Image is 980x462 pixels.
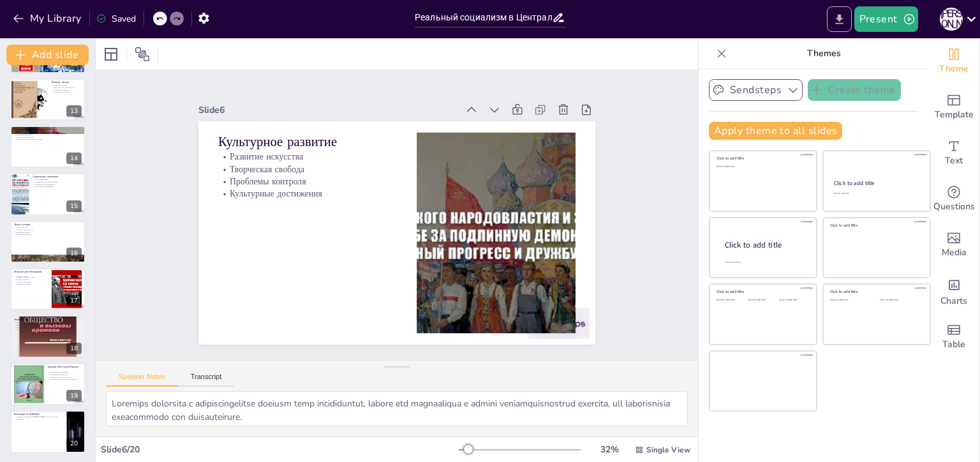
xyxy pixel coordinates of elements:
p: Уроки для современных обществ [14,328,82,331]
div: Add images, graphics, shapes or video [928,222,979,268]
span: Table [942,338,965,352]
div: Click to add title [725,239,806,250]
div: Add charts and graphs [928,268,979,314]
button: С [PERSON_NAME] [940,6,963,32]
button: Export to PowerPoint [827,6,852,32]
p: Влияние на политическую ситуацию [14,138,82,141]
span: Single View [646,445,690,455]
p: Влияние на будущее [14,325,82,328]
span: Media [942,246,967,260]
div: Click to add title [834,179,919,187]
div: Click to add title [830,223,921,228]
p: Заключение [14,318,82,322]
p: Влияние на реформы [52,91,82,93]
div: Click to add text [833,192,918,195]
p: Вызовы и падение [14,324,82,326]
div: 19 [66,390,82,401]
p: Развитие искусства [225,132,403,163]
span: Theme [939,62,969,76]
div: 19 [10,363,85,405]
p: Значение обсуждения [14,281,48,283]
div: 13 [10,78,85,121]
p: Влияние исторического опыта [48,376,82,378]
p: Рост национализма [14,131,82,134]
button: Transcript [178,373,235,387]
p: Вопросы для обсуждения [14,270,48,274]
p: Themes [732,38,916,69]
span: Template [935,108,974,122]
p: Избежание ошибок [14,231,82,234]
button: Create theme [808,79,901,101]
p: Значение уникальности [14,228,82,231]
p: Этнические различия [14,133,82,136]
p: Уроки истории [14,223,82,227]
div: Click to add text [748,299,776,302]
p: Рост неравенства [33,179,82,181]
div: 13 [66,105,82,117]
p: Адаптация к изменениям [48,371,82,373]
div: Click to add title [716,289,808,294]
p: Экономическая зависимость [52,86,82,89]
input: Insert title [415,8,552,27]
div: Change the overall theme [928,38,979,84]
span: Text [945,154,963,168]
div: Get real-time input from your audience [928,176,979,222]
p: Влияние Запада [52,80,82,84]
div: 14 [66,153,82,164]
textarea: Loremips dolorsita c adipiscingelitse doeiusm temp incididuntut, labore etd magnaaliqua e admini ... [106,391,688,426]
div: Click to add text [716,299,745,302]
p: [PERSON_NAME] из опыта [14,276,48,279]
p: Уникальность опыта [14,283,48,286]
p: Благодарю за внимание [14,412,63,416]
button: My Library [10,8,87,29]
div: Layout [101,44,121,64]
div: 17 [10,268,85,310]
p: Уроки истории [14,226,82,228]
p: Конфликты интересов [52,89,82,91]
p: Культурное развитие [226,114,406,151]
div: 18 [10,315,85,357]
div: 15 [66,200,82,212]
p: Влияние на будущее [14,233,82,235]
div: Slide 6 / 20 [101,443,459,456]
div: Click to add text [880,299,920,302]
div: Click to add text [779,299,808,302]
button: Apply theme to all slides [709,122,842,140]
button: Speaker Notes [106,373,178,387]
div: Saved [96,13,136,25]
div: 15 [10,173,85,215]
div: Click to add title [716,156,808,161]
div: 20 [10,410,85,452]
div: Click to add text [830,299,870,302]
p: Поддержка Запада [52,84,82,86]
div: Add a table [928,314,979,360]
div: Click to add body [725,260,805,264]
p: Будущее Восточной Европы [48,365,82,369]
div: Slide 6 [210,84,469,123]
p: Ухудшение жизненных условий [33,181,82,184]
div: Add ready made slides [928,84,979,130]
div: 18 [66,343,82,354]
button: Present [854,6,918,32]
p: Проблемы национальной идентичности [14,128,82,131]
p: Социальная напряженность [33,183,82,186]
div: С [PERSON_NAME] [940,8,963,31]
p: Адаптация к изменениям [33,186,82,188]
span: Charts [940,294,967,308]
div: Click to add text [716,165,808,168]
div: 17 [66,295,82,306]
p: Спасибо за внимание! [PERSON_NAME] ответить на ваши вопросы. [14,416,63,421]
div: 16 [66,248,82,259]
div: 14 [10,126,85,168]
p: Социальные изменения [33,175,82,179]
p: Достижения реального социализма [14,321,82,324]
p: Творческая свобода [223,145,402,175]
p: Внутренняя стабильность [48,373,82,376]
button: Sendsteps [709,79,803,101]
div: 20 [66,438,82,449]
div: 16 [10,221,85,263]
p: Политические амбиции [14,136,82,138]
p: Контекст анализа [14,278,48,281]
button: Add slide [6,45,89,65]
span: Questions [933,200,975,214]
